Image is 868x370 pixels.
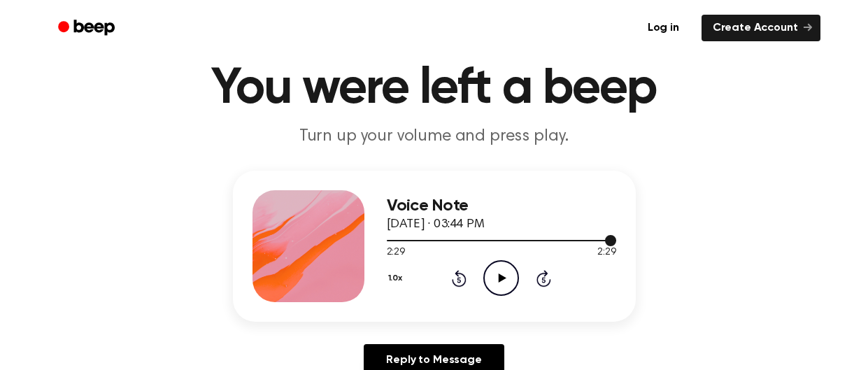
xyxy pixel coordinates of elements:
[387,197,616,215] h3: Voice Note
[387,218,485,231] span: [DATE] · 03:44 PM
[76,64,792,114] h1: You were left a beep
[48,15,127,42] a: Beep
[387,246,405,260] span: 2:29
[387,266,408,290] button: 1.0x
[634,12,693,44] a: Log in
[597,246,616,260] span: 2:29
[166,125,703,148] p: Turn up your volume and press play.
[702,15,820,41] a: Create Account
